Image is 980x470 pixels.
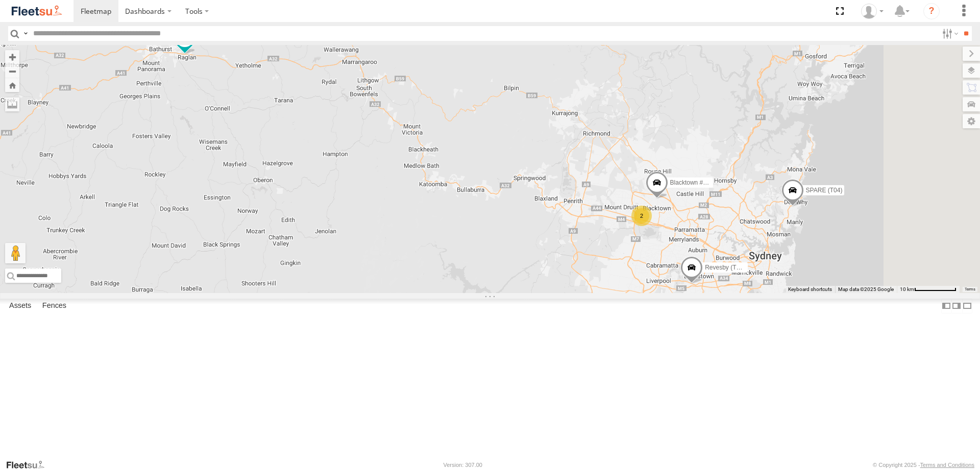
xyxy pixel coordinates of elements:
a: Terms and Conditions [920,462,974,468]
img: fleetsu-logo-horizontal.svg [10,4,63,18]
label: Hide Summary Table [962,299,972,314]
span: Map data ©2025 Google [838,286,894,292]
label: Map Settings [963,114,980,128]
button: Keyboard shortcuts [788,286,832,293]
button: Zoom Home [5,78,19,92]
label: Search Query [21,26,30,41]
label: Dock Summary Table to the Left [941,299,951,314]
div: Ken Manners [857,4,887,19]
button: Drag Pegman onto the map to open Street View [5,243,26,263]
div: 2 [631,206,652,226]
span: Revesby (T07 - [PERSON_NAME]) [705,264,801,271]
div: Version: 307.00 [444,462,482,468]
a: Visit our Website [6,460,53,470]
span: 10 km [900,286,914,292]
label: Measure [5,97,19,111]
button: Map Scale: 10 km per 79 pixels [897,286,960,293]
button: Zoom out [5,64,19,78]
span: Blacktown #2 (T05 - [PERSON_NAME]) [670,179,779,186]
label: Dock Summary Table to the Right [951,299,962,314]
label: Search Filter Options [938,26,960,41]
label: Fences [37,299,71,313]
i: ? [923,3,940,19]
a: Terms (opens in new tab) [965,287,975,292]
button: Zoom in [5,50,19,64]
div: © Copyright 2025 - [873,462,974,468]
label: Assets [4,299,36,313]
span: SPARE (T04) [806,187,843,194]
